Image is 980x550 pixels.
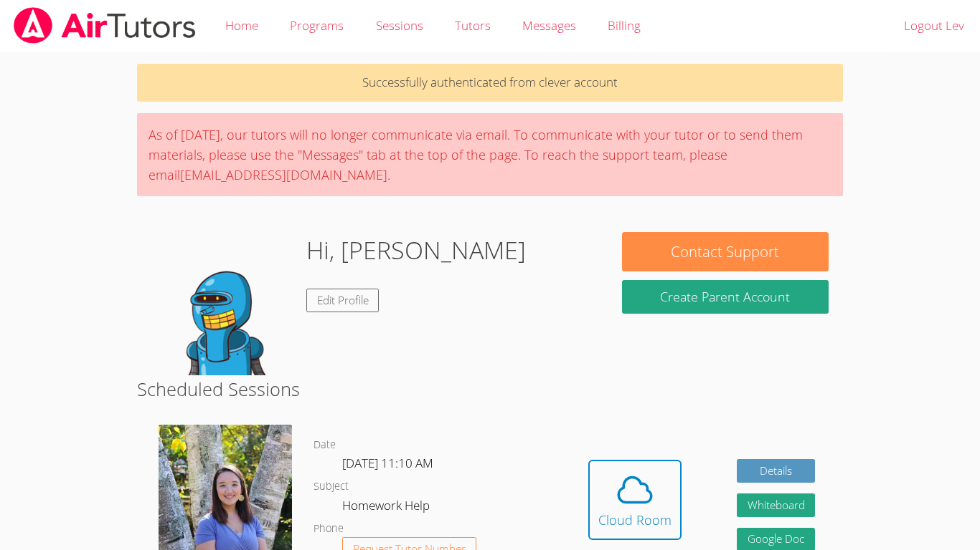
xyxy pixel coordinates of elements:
dt: Subject [314,478,349,496]
button: Whiteboard [737,493,816,517]
h1: Hi, [PERSON_NAME] [306,232,526,269]
img: default.png [151,232,295,375]
div: Cloud Room [598,510,672,530]
span: Messages [522,17,576,34]
div: As of [DATE], our tutors will no longer communicate via email. To communicate with your tutor or ... [137,113,843,196]
dd: Homework Help [342,496,433,520]
h2: Scheduled Sessions [137,375,843,402]
button: Contact Support [622,232,829,271]
a: Edit Profile [306,289,380,312]
span: [DATE] 11:10 AM [342,455,433,471]
button: Create Parent Account [622,280,829,314]
a: Details [737,459,816,483]
button: Cloud Room [588,460,682,540]
img: airtutors_banner-c4298cdbf04f3fff15de1276eac7730deb9818008684d7c2e4769d2f7ddbe033.png [12,7,197,44]
p: Successfully authenticated from clever account [137,64,843,102]
dt: Phone [314,520,344,538]
dt: Date [314,436,336,454]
